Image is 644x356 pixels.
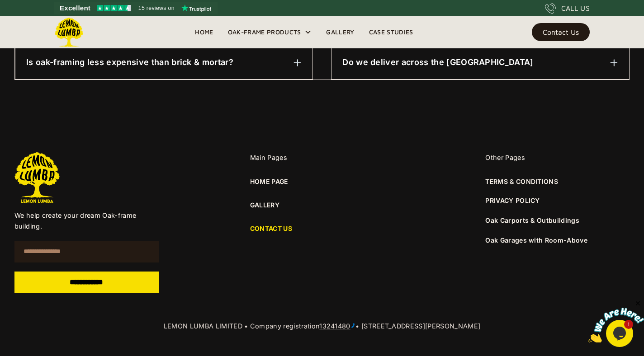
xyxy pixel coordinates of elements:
[14,241,159,293] form: Email Form
[319,322,350,330] ctcspan: 13241480
[250,224,394,234] a: CONTACT US
[250,200,394,210] a: GALLERY
[60,3,90,14] span: Excellent
[181,5,211,12] img: Trustpilot logo
[250,177,288,187] a: HOME PAGE
[319,322,355,330] ctc: Call 13241480 with Linkus Web Client
[561,3,590,14] div: CALL US
[221,16,319,48] div: Oak-Frame Products
[188,25,220,39] a: Home
[138,3,175,14] span: 15 reviews on
[14,210,159,232] p: We help create your dream Oak-frame building.
[97,5,131,11] img: Trustpilot 4.5 stars
[228,27,301,37] div: Oak-Frame Products
[362,25,421,39] a: Case Studies
[485,216,579,224] a: Oak Carports & Outbuildings
[250,152,394,163] div: Main Pages
[532,23,590,41] a: Contact Us
[543,29,579,35] div: Contact Us
[54,2,218,14] a: See Lemon Lumba reviews on Trustpilot
[545,3,590,14] a: CALL US
[342,56,533,68] h6: Do we deliver across the [GEOGRAPHIC_DATA]
[485,177,558,187] a: TERMS & CONDITIONS
[485,196,540,206] a: PRIVACY POLICY
[588,300,644,342] iframe: chat widget
[485,236,587,244] a: Oak Garages with Room-Above
[14,321,630,332] div: LEMON LUMBA LIMITED • Company registration • [STREET_ADDRESS][PERSON_NAME]
[485,152,630,163] div: Other Pages
[319,25,361,39] a: Gallery
[26,56,233,68] h6: Is oak-framing less expensive than brick & mortar?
